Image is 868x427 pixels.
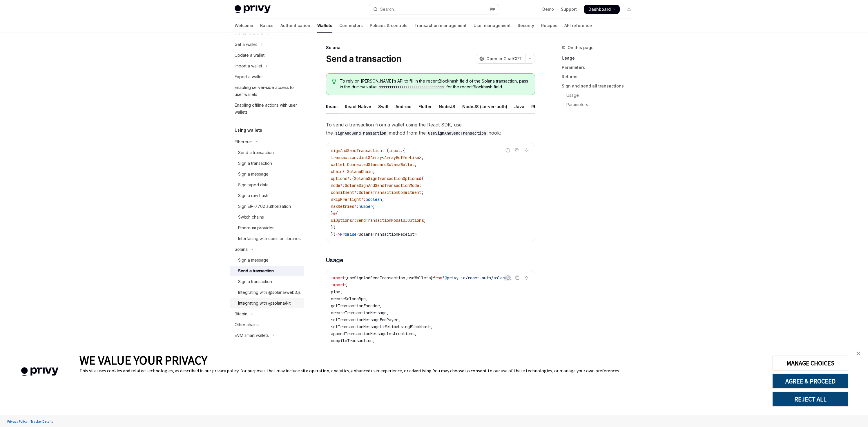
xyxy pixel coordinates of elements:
span: , [373,338,375,343]
span: < [382,155,384,160]
span: uiOptions [331,218,352,223]
div: Integrating with @solana/kit [238,300,291,307]
button: Report incorrect code [504,274,512,281]
span: import [331,275,345,281]
span: & [419,176,421,181]
div: Solana [326,45,535,51]
div: Search... [380,6,396,13]
div: Sign EIP-7702 authorization [238,203,291,210]
span: commitment [331,190,354,195]
span: Uint8Array [359,155,382,160]
span: ?: [361,197,366,202]
span: Dashboard [588,6,611,12]
a: Sign a transaction [230,276,304,287]
span: ; [373,169,375,174]
a: Enabling offline actions with user wallets [230,100,304,117]
img: light logo [235,5,271,13]
div: Sign a transaction [238,278,272,285]
span: getTransactionEncoder [331,303,380,308]
button: Copy the contents from the code block [513,146,521,154]
div: Interfacing with common libraries [238,235,301,242]
div: NodeJS [439,100,455,113]
span: ?: [354,204,359,209]
span: WE VALUE YOUR PRIVACY [79,353,207,368]
span: import [331,282,345,287]
span: ?: [354,190,359,195]
div: Java [514,100,524,113]
div: Sign typed data [238,181,269,188]
span: useWallets [407,275,431,281]
div: Update a wallet [235,52,264,59]
span: , [340,289,343,294]
a: Welcome [235,19,253,33]
a: Tracker Details [29,416,54,426]
span: SolanaSignAndSendTransactionMode [345,183,419,188]
div: Ethereum provider [238,224,274,231]
span: useSignAndSendTransaction [347,275,405,281]
span: { [403,148,405,153]
span: & [333,211,336,216]
span: ?: [352,218,356,223]
a: Send a transaction [230,266,304,276]
span: } [431,275,433,281]
span: number [359,204,373,209]
a: Integrating with @solana/web3.js [230,287,304,298]
span: chain [331,169,343,174]
span: , [414,331,417,336]
button: MANAGE CHOICES [772,355,848,371]
button: Toggle dark mode [624,5,634,14]
span: SolanaTransactionCommitment [359,190,421,195]
a: Authentication [280,19,310,33]
span: , [387,310,389,315]
a: Sign a transaction [230,158,304,169]
span: >; [419,155,424,160]
img: close banner [856,351,860,355]
div: Other chains [235,321,259,328]
button: Toggle Ethereum section [230,137,304,147]
span: { [345,275,347,281]
span: ConnectedStandardSolanaWallet [347,162,414,167]
span: > [414,232,417,237]
span: createSolanaRpc [331,296,366,301]
span: ; [382,197,384,202]
span: ⌘ K [490,7,496,12]
span: , [431,324,433,329]
button: Toggle Solana section [230,244,304,255]
span: appendTransactionMessageInstructions [331,331,414,336]
span: To send a transaction from a wallet using the React SDK, use the method from the hook: [326,121,535,137]
span: boolean [366,197,382,202]
span: options [331,176,347,181]
img: company logo [9,359,71,384]
div: NodeJS (server-auth) [462,100,507,113]
div: Import a wallet [235,62,262,69]
a: Support [561,6,577,12]
span: , [398,317,401,322]
a: Wallets [317,19,332,33]
div: Send a transaction [238,149,274,156]
span: ?: [340,183,345,188]
span: transaction [331,155,356,160]
a: Security [518,19,534,33]
span: { [336,211,338,216]
span: SolanaSignTransactionOptions [354,176,419,181]
span: }) [331,232,336,237]
a: Send a transaction [230,147,304,158]
div: Export a wallet [235,73,263,80]
a: Interfacing with common libraries [230,233,304,244]
button: Open search [369,4,499,15]
span: createTransactionMessage [331,310,387,315]
a: Basics [260,19,273,33]
span: : [356,155,359,160]
span: ?: [343,169,347,174]
div: Solana [235,246,248,253]
div: Integrating with @solana/web3.js [238,289,301,296]
span: '@privy-io/react-auth/solana' [442,275,510,281]
svg: Tip [332,79,336,84]
a: close banner [853,348,864,359]
a: Parameters [562,63,638,72]
span: SolanaTransactionReceipt [359,232,414,237]
div: EVM smart wallets [235,332,269,339]
a: Sign typed data [230,180,304,190]
span: maxRetries [331,204,354,209]
div: This site uses cookies and related technologies, as described in our privacy policy, for purposes... [79,368,764,374]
